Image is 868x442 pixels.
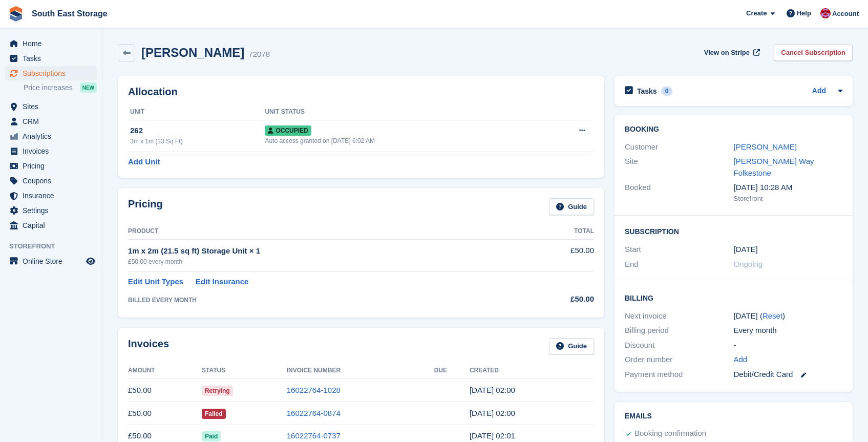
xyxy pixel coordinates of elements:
a: menu [5,129,97,143]
th: Invoice Number [287,363,434,379]
div: 3m x 1m (33 Sq Ft) [130,137,265,146]
span: Tasks [23,51,84,66]
img: stora-icon-8386f47178a22dfd0bd8f6a31ec36ba5ce8667c1dd55bd0f319d3a0aa187defe.svg [8,6,24,22]
h2: Allocation [128,86,594,98]
a: Add [734,354,748,366]
th: Product [128,223,524,240]
span: Storefront [9,241,102,251]
h2: Subscription [625,226,842,236]
a: menu [5,114,97,129]
a: menu [5,144,97,158]
h2: Billing [625,292,842,303]
a: Cancel Subscription [774,44,853,61]
th: Unit Status [265,104,540,120]
div: Customer [625,141,734,153]
a: Add Unit [128,156,160,168]
a: menu [5,218,97,233]
th: Amount [128,363,202,379]
span: Failed [202,409,226,419]
div: Start [625,244,734,256]
div: [DATE] 10:28 AM [734,182,843,194]
a: Add [812,86,826,97]
div: 1m x 2m (21.5 sq ft) Storage Unit × 1 [128,245,524,257]
td: £50.00 [524,239,594,271]
a: menu [5,36,97,51]
td: £50.00 [128,379,202,402]
span: View on Stripe [704,48,750,58]
a: Edit Unit Types [128,276,183,288]
a: menu [5,159,97,173]
th: Status [202,363,287,379]
span: Invoices [23,144,84,158]
div: Site [625,156,734,179]
h2: Tasks [637,87,657,96]
div: Payment method [625,369,734,381]
span: Price increases [24,83,73,93]
a: Guide [549,338,594,355]
div: Next invoice [625,310,734,322]
th: Created [470,363,594,379]
div: £50.00 every month [128,257,524,266]
div: £50.00 [524,293,594,305]
a: menu [5,51,97,66]
a: [PERSON_NAME] [734,142,797,151]
th: Due [434,363,470,379]
div: Debit/Credit Card [734,369,843,381]
span: Help [797,8,811,18]
a: menu [5,188,97,203]
div: Billing period [625,325,734,336]
span: Paid [202,431,221,441]
span: Create [746,8,767,18]
div: BILLED EVERY MONTH [128,296,524,305]
div: Discount [625,340,734,351]
div: Booking confirmation [634,428,706,440]
a: Preview store [84,255,97,267]
span: Retrying [202,386,233,396]
span: Online Store [23,254,84,268]
span: Occupied [265,125,311,136]
a: menu [5,66,97,80]
h2: Invoices [128,338,169,355]
img: Roger Norris [820,8,831,18]
a: 16022764-0737 [287,431,341,440]
th: Total [524,223,594,240]
div: 262 [130,125,265,137]
span: Capital [23,218,84,233]
div: End [625,259,734,270]
a: View on Stripe [700,44,762,61]
div: Storefront [734,194,843,204]
div: Every month [734,325,843,336]
h2: Emails [625,412,842,420]
time: 2025-06-10 01:01:05 UTC [470,431,515,440]
span: Insurance [23,188,84,203]
span: Settings [23,203,84,218]
a: menu [5,254,97,268]
a: Reset [763,311,782,320]
a: Edit Insurance [196,276,248,288]
a: menu [5,203,97,218]
span: Coupons [23,174,84,188]
span: Subscriptions [23,66,84,80]
a: menu [5,99,97,114]
div: 0 [661,87,673,96]
div: Booked [625,182,734,203]
h2: [PERSON_NAME] [141,46,244,59]
span: Account [832,9,859,19]
td: £50.00 [128,402,202,425]
span: Ongoing [734,260,763,268]
h2: Pricing [128,198,163,215]
div: Order number [625,354,734,366]
h2: Booking [625,125,842,134]
time: 2025-07-10 01:00:27 UTC [470,409,515,417]
time: 2025-08-10 01:00:46 UTC [470,386,515,394]
a: [PERSON_NAME] Way Folkestone [734,157,814,177]
div: 72078 [248,49,270,60]
span: Analytics [23,129,84,143]
a: menu [5,174,97,188]
a: 16022764-1028 [287,386,341,394]
span: Pricing [23,159,84,173]
a: South East Storage [28,5,112,22]
a: 16022764-0874 [287,409,341,417]
span: CRM [23,114,84,129]
a: Price increases NEW [24,82,97,93]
